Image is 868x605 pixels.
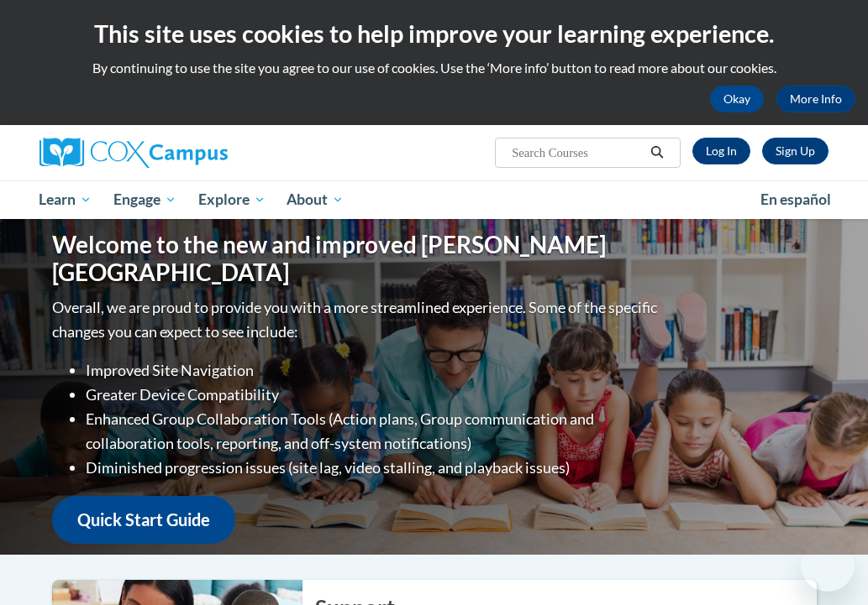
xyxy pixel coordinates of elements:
[287,190,344,210] span: About
[801,538,855,592] iframe: Button to launch messaging window
[198,190,266,210] span: Explore
[86,456,661,480] li: Diminished progression issues (site lag, video stalling, and playback issues)
[762,138,829,164] a: Register
[510,143,644,163] input: Search Courses
[52,496,235,544] a: Quick Start Guide
[644,143,670,163] button: Search
[86,358,661,383] li: Improved Site Navigation
[113,190,176,210] span: Engage
[52,231,661,287] h1: Welcome to the new and improved [PERSON_NAME][GEOGRAPHIC_DATA]
[86,383,661,407] li: Greater Device Compatibility
[39,190,92,210] span: Learn
[27,180,842,219] div: Main menu
[39,138,286,168] a: Cox Campus
[750,182,842,217] a: En español
[52,295,661,344] p: Overall, we are proud to provide you with a more streamlined experience. Some of the specific cha...
[760,190,831,208] span: En español
[86,407,661,456] li: Enhanced Group Collaboration Tools (Action plans, Group communication and collaboration tools, re...
[13,17,855,50] h2: This site uses cookies to help improve your learning experience.
[13,59,855,77] p: By continuing to use the site you agree to our use of cookies. Use the ‘More info’ button to read...
[103,180,187,219] a: Engage
[29,180,103,219] a: Learn
[187,180,276,219] a: Explore
[276,180,355,219] a: About
[710,86,764,112] button: Okay
[776,86,855,112] a: More Info
[39,138,228,168] img: Cox Campus
[692,138,750,164] a: Log In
